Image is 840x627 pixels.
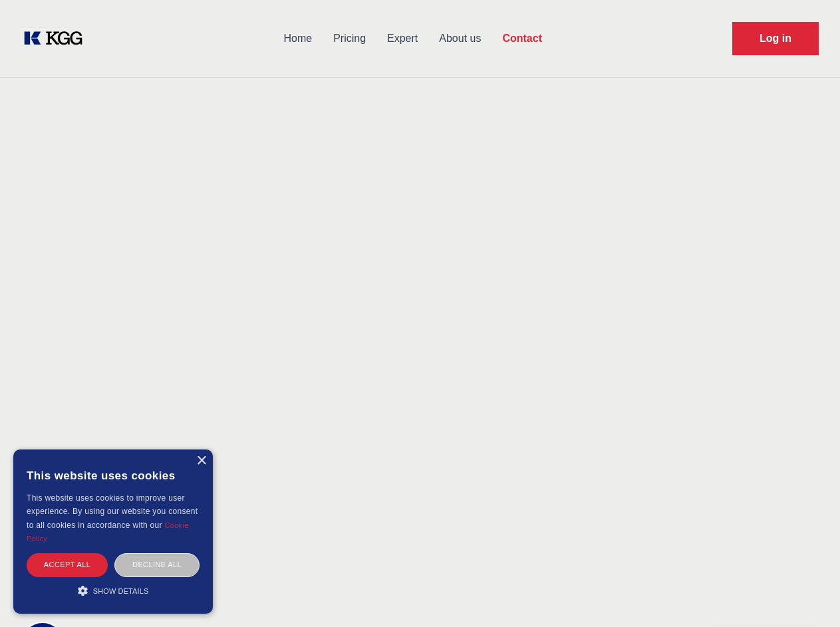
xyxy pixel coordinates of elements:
span: This website uses cookies to improve user experience. By using our website you consent to all coo... [27,493,198,530]
div: Close [196,456,206,466]
div: Decline all [114,553,200,576]
a: Expert [376,21,428,56]
span: Show details [93,587,149,595]
a: Pricing [323,21,376,56]
div: Show details [27,584,200,597]
div: Accept all [27,553,108,576]
div: This website uses cookies [27,459,200,491]
a: Contact [491,21,553,56]
a: Home [273,21,323,56]
a: Request Demo [732,22,819,55]
iframe: Chat Widget [773,563,840,627]
a: Cookie Policy [27,521,189,543]
a: KOL Knowledge Platform: Talk to Key External Experts (KEE) [21,28,93,49]
a: About us [428,21,491,56]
